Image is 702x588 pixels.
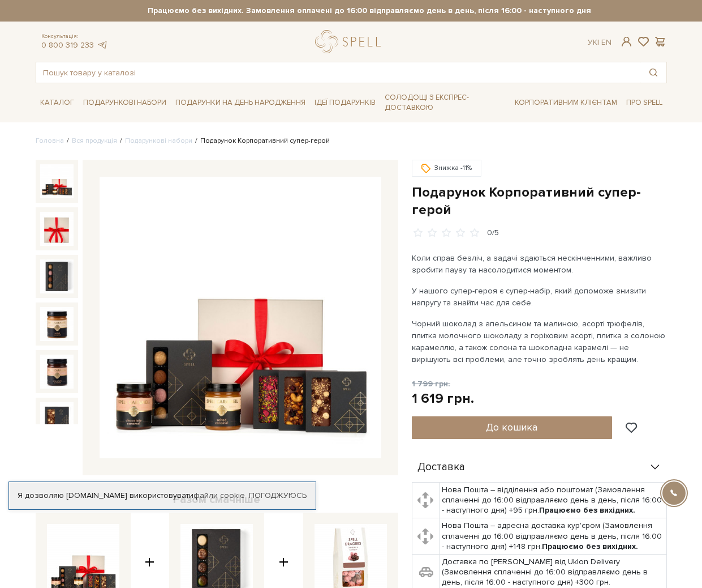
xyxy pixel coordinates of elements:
input: Пошук товару у каталозі [36,62,640,83]
a: Каталог [36,94,79,112]
p: У нашого супер-героя є супер-набір, який допоможе знизити напругу та знайти час для себе. [412,285,667,309]
a: En [601,37,611,47]
img: Подарунок Корпоративний супер-герой [40,355,74,389]
img: Подарунок Корпоративний супер-герой [40,259,74,293]
a: Погоджуюсь [249,491,307,501]
li: Подарунок Корпоративний супер-герой [192,136,330,146]
span: 1 799 грн. [412,379,450,389]
h1: Подарунок Корпоративний супер-герой [412,184,667,219]
a: Подарунки на День народження [171,94,310,112]
a: Корпоративним клієнтам [510,94,622,112]
a: Подарункові набори [125,137,192,145]
a: файли cookie [193,491,245,500]
img: Подарунок Корпоративний супер-герой [40,164,74,198]
div: Ук [588,37,611,48]
span: | [597,37,599,47]
div: 1 619 грн. [412,390,474,407]
div: Я дозволяю [DOMAIN_NAME] використовувати [9,491,316,501]
img: Подарунок Корпоративний супер-герой [40,402,74,436]
td: Нова Пошта – відділення або поштомат (Замовлення сплаченні до 16:00 відправляємо день в день, піс... [439,482,666,518]
a: Вся продукція [72,137,117,145]
a: Ідеї подарунків [310,94,380,112]
td: Нова Пошта – адресна доставка кур'єром (Замовлення сплаченні до 16:00 відправляємо день в день, п... [439,518,666,555]
a: logo [315,30,386,53]
img: Подарунок Корпоративний супер-герой [40,307,74,341]
a: 0 800 319 233 [41,40,94,50]
a: Солодощі з експрес-доставкою [380,88,510,117]
a: Про Spell [622,94,667,112]
a: Подарункові набори [79,94,171,112]
p: Чорний шоколад з апельсином та малиною, асорті трюфелів, плитка молочного шоколаду з горіховим ас... [412,318,667,365]
img: Подарунок Корпоративний супер-герой [40,212,74,246]
span: Консультація: [41,33,108,40]
div: 0/5 [487,228,499,238]
span: До кошика [486,421,537,433]
b: Працюємо без вихідних. [542,542,638,551]
b: Працюємо без вихідних. [539,505,635,515]
span: Доставка [417,462,465,472]
p: Коли справ безліч, а задачі здаються нескінченними, важливо зробити паузу та насолодитися моментом. [412,252,667,276]
img: Подарунок Корпоративний супер-герой [100,177,381,458]
button: Пошук товару у каталозі [640,62,666,83]
a: Головна [36,137,64,145]
button: До кошика [412,416,613,439]
div: Знижка -11% [412,160,481,177]
a: telegram [97,40,108,50]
